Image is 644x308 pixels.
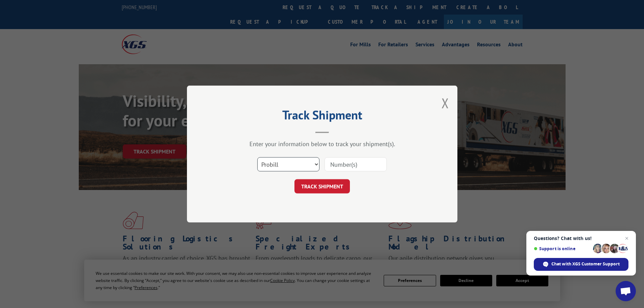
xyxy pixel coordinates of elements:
[616,281,636,301] div: Open chat
[221,110,424,123] h2: Track Shipment
[534,258,628,271] div: Chat with XGS Customer Support
[623,234,631,242] span: Close chat
[221,140,424,148] div: Enter your information below to track your shipment(s).
[325,157,387,171] input: Number(s)
[294,179,350,193] button: TRACK SHIPMENT
[442,94,449,112] button: Close modal
[534,246,591,251] span: Support is online
[534,236,628,241] span: Questions? Chat with us!
[551,261,620,267] span: Chat with XGS Customer Support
